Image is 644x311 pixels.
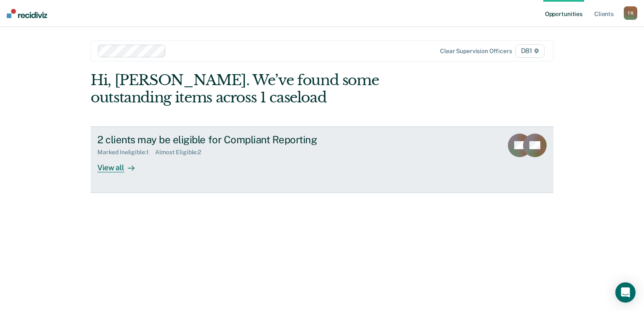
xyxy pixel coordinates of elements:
div: Clear supervision officers [440,48,512,55]
div: Hi, [PERSON_NAME]. We’ve found some outstanding items across 1 caseload [91,72,461,106]
div: View all [97,156,145,172]
div: Open Intercom Messenger [615,282,636,303]
a: 2 clients may be eligible for Compliant ReportingMarked Ineligible:1Almost Eligible:2View all [91,126,553,193]
div: Marked Ineligible : 1 [97,149,155,156]
div: T R [624,6,637,20]
span: D81 [515,44,545,58]
img: Recidiviz [7,9,47,18]
div: Almost Eligible : 2 [155,149,208,156]
button: TR [624,6,637,20]
div: 2 clients may be eligible for Compliant Reporting [97,134,393,146]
